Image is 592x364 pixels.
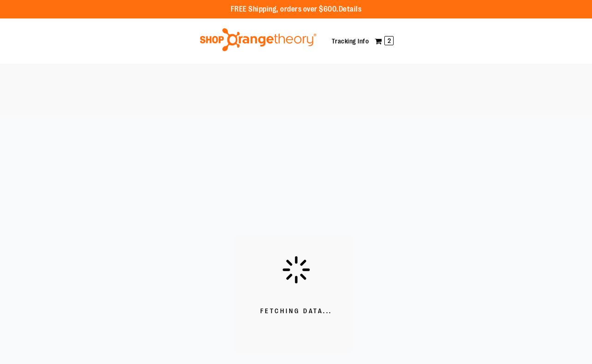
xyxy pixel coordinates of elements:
img: Shop Orangetheory [198,28,318,51]
span: 2 [384,36,394,45]
span: Fetching Data... [260,307,332,316]
a: Details [339,5,362,13]
p: FREE Shipping, orders over $600. [231,4,362,15]
a: Tracking Info [332,37,369,45]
